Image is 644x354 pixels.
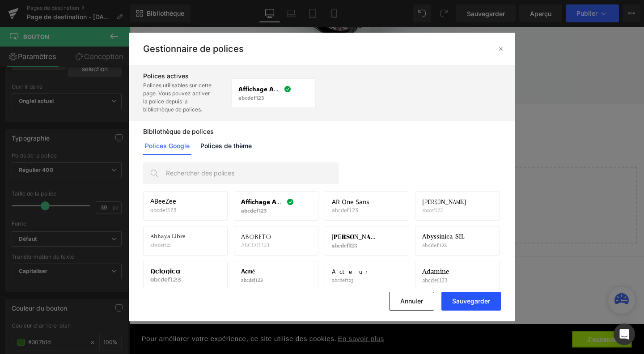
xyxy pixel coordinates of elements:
font: abcdef123 [238,94,264,101]
font: Conditions Générales de ventes et d'utilisations. [170,296,334,305]
font: En savoir plus [219,324,268,332]
font: AR One Sans [332,197,369,206]
font: J'accepte [481,324,513,332]
a: Contact [343,293,371,308]
font: abcdef123 [241,207,267,214]
font: Acteur [332,268,372,276]
font: Pour améliorer votre expérience, ce site utilise des cookies. [13,324,218,332]
font: Recherché [178,280,214,289]
font: abcdef123 [241,277,263,284]
font: abcdef123 [332,277,353,284]
font: Aclonica [150,268,180,275]
font: Polices Google [145,142,190,149]
font: abcdef123 [332,206,358,214]
font: abcdef123 [422,277,448,284]
div: Ouvrir Intercom Messenger [614,324,635,345]
a: Mentions légales [300,277,356,293]
font: abcdef123 [422,242,447,249]
font: [PERSON_NAME] [422,198,466,206]
font: Acmé [241,268,255,275]
a: Conditions Générales de ventes et d'utilisations. [170,293,334,308]
input: Rechercher des polices [161,163,338,183]
font: Affichage ADLaM [241,197,293,206]
a: Ajouter une seule section [274,168,355,193]
font: Ajouter une seule section [290,174,339,188]
a: AVIS LOUEUR DE LUXE [223,277,291,293]
a: ignorer le message de cookie [466,320,528,337]
font: Polices de thème [200,142,252,149]
font: abcdef123 [150,207,177,213]
font: Mentions légales [300,280,356,289]
font: [PERSON_NAME] [332,232,382,241]
font: abcdef123 [332,242,357,249]
font: ou faites glisser et déposez les éléments depuis la barre latérale gauche [175,200,366,207]
font: Adamine [422,267,449,276]
font: Explorer les blocs [202,177,252,184]
font: ABeeZee [150,198,176,205]
font: abcdef123 [241,242,269,248]
font: abcdef123 [422,207,443,214]
font: AVIS LOUEUR DE LUXE [223,280,291,289]
font: Sauvegarder [452,297,490,305]
font: Abhaya Libre [150,233,185,240]
font: Informations légales - Marque déposée - Depuis 2015 [157,257,385,269]
a: Explorer les blocs [186,172,267,190]
button: Sauvegarder [441,292,501,311]
font: Polices utilisables sur cette page. Vous pouvez activer la police depuis la bibliothèque de polices. [143,82,212,113]
font: Bibliothèque de polices [143,128,214,135]
a: JE DÉCOUVRE DROPEAT [155,81,386,102]
font: Polices actives [143,72,189,80]
font: Affichage ADLaM [238,85,291,93]
font: Annuler [400,297,423,305]
font: Gestionnaire de polices [143,43,244,54]
font: abcdef123 [150,277,181,283]
font: Aboreto [241,233,271,240]
font: Abyssinica SIL [422,232,465,241]
font: Contact [343,296,371,305]
button: Annuler [389,292,434,311]
font: JE DÉCOUVRE DROPEAT [169,79,373,104]
font: abcdef123 [150,242,172,248]
a: en savoir plus sur les cookies [218,321,269,335]
a: Recherché [178,279,214,293]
